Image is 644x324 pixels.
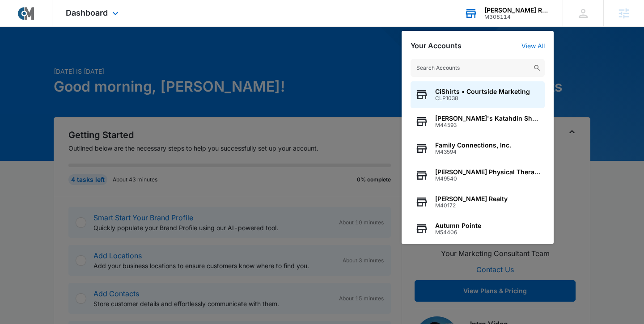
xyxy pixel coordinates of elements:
a: View All [521,42,545,50]
span: [PERSON_NAME] Physical Therapy [435,168,540,176]
span: M43594 [435,149,511,155]
span: M44593 [435,122,540,128]
span: M54406 [435,229,481,236]
button: Autumn PointeM54406 [411,215,545,242]
span: CLP1038 [435,95,530,101]
div: account id [484,14,550,20]
button: Family Connections, Inc.M43594 [411,135,545,162]
span: Dashboard [66,8,108,17]
button: [PERSON_NAME] RealtyM40172 [411,189,545,215]
button: CiShirts • Courtside MarketingCLP1038 [411,81,545,108]
div: account name [484,7,550,14]
span: M49540 [435,176,540,182]
span: [PERSON_NAME] Realty [435,195,508,202]
input: Search Accounts [411,59,545,77]
span: M40172 [435,202,508,209]
h2: Your Accounts [411,42,462,50]
span: Autumn Pointe [435,222,481,229]
span: [PERSON_NAME]'s Katahdin Sheep Farm [435,115,540,122]
img: Courtside Marketing [18,5,34,21]
span: Family Connections, Inc. [435,142,511,149]
button: [PERSON_NAME]'s Katahdin Sheep FarmM44593 [411,108,545,135]
span: CiShirts • Courtside Marketing [435,88,530,95]
button: [PERSON_NAME] Physical TherapyM49540 [411,162,545,189]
